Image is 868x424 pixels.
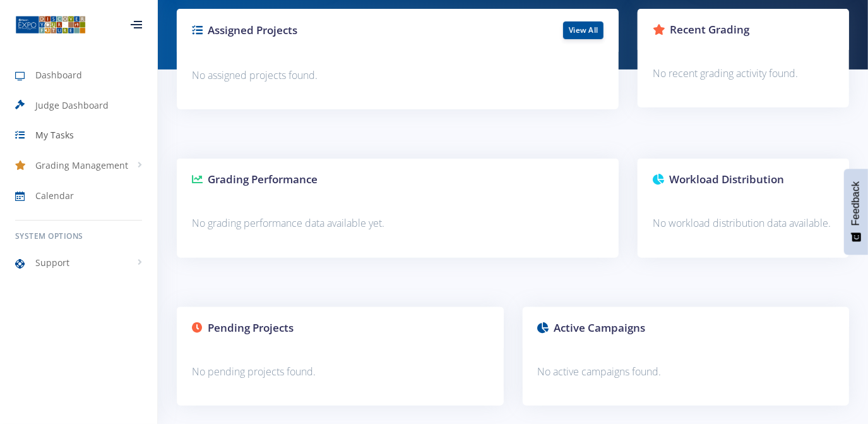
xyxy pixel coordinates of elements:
[844,169,868,255] button: Feedback - Show survey
[192,67,603,84] p: No assigned projects found.
[192,320,489,336] h3: Pending Projects
[15,15,86,35] img: ...
[653,215,834,232] p: No workload distribution data available.
[192,363,489,380] p: No pending projects found.
[653,65,834,82] p: No recent grading activity found.
[15,231,142,242] h6: System Options
[538,320,835,336] h3: Active Campaigns
[192,171,603,188] h3: Grading Performance
[653,21,834,38] h3: Recent Grading
[653,171,834,188] h3: Workload Distribution
[192,215,603,232] p: No grading performance data available yet.
[35,128,74,142] span: My Tasks
[35,256,69,269] span: Support
[35,99,109,112] span: Judge Dashboard
[35,159,128,172] span: Grading Management
[850,181,862,226] span: Feedback
[538,363,835,380] p: No active campaigns found.
[35,68,82,82] span: Dashboard
[563,21,603,39] a: View All
[35,189,74,202] span: Calendar
[192,22,388,39] h3: Assigned Projects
